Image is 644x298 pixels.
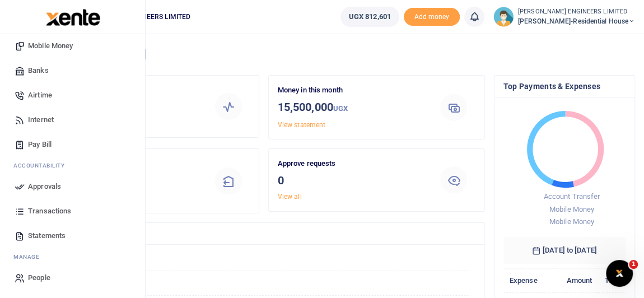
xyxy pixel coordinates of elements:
[28,139,52,150] span: Pay Bill
[278,121,325,129] a: View statement
[9,58,136,83] a: Banks
[278,193,302,201] a: View all
[549,217,594,226] span: Mobile Money
[404,12,460,20] a: Add money
[28,114,54,125] span: Internet
[503,80,626,92] h4: Top Payments & Expenses
[28,230,66,241] span: Statements
[518,7,635,17] small: [PERSON_NAME] ENGINEERS LIMITED
[278,158,424,170] p: Approve requests
[19,253,40,261] span: anage
[9,34,136,58] a: Mobile Money
[9,132,136,157] a: Pay Bill
[28,181,61,192] span: Approvals
[543,192,600,201] span: Account Transfer
[9,248,136,266] li: M
[22,161,64,170] span: countability
[336,7,404,27] li: Wallet ballance
[9,199,136,223] a: Transactions
[278,99,424,117] h3: 15,500,000
[503,237,626,264] h6: [DATE] to [DATE]
[404,8,460,26] li: Toup your wallet
[518,16,635,26] span: [PERSON_NAME]-Residential House
[549,205,594,213] span: Mobile Money
[544,269,599,293] th: Amount
[404,8,460,26] span: Add money
[9,157,136,174] li: Ac
[52,227,475,240] h4: Transactions Overview
[43,48,635,60] h4: Hello [PERSON_NAME]
[9,83,136,108] a: Airtime
[333,104,348,113] small: UGX
[278,172,424,189] h3: 0
[28,90,52,101] span: Airtime
[278,85,424,96] p: Money in this month
[46,9,100,26] img: logo-large
[9,108,136,132] a: Internet
[349,11,391,22] span: UGX 812,601
[493,7,514,27] img: profile-user
[503,269,544,293] th: Expense
[45,12,100,21] a: logo-small logo-large logo-large
[340,7,399,27] a: UGX 812,601
[28,272,50,283] span: People
[606,260,633,287] iframe: Intercom live chat
[629,260,638,269] span: 1
[9,174,136,199] a: Approvals
[9,223,136,248] a: Statements
[28,40,73,52] span: Mobile Money
[28,206,71,217] span: Transactions
[28,65,49,76] span: Banks
[598,269,627,293] th: Txns
[493,7,635,27] a: profile-user [PERSON_NAME] ENGINEERS LIMITED [PERSON_NAME]-Residential House
[9,266,136,290] a: People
